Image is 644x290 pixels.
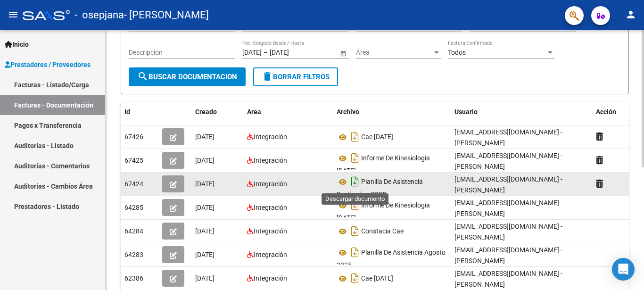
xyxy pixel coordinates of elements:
span: 67424 [124,180,143,188]
datatable-header-cell: Archivo [333,102,451,122]
mat-icon: person [625,9,636,20]
span: [EMAIL_ADDRESS][DOMAIN_NAME] - [PERSON_NAME] [454,199,562,217]
span: - osepjana [74,5,124,25]
span: Área [356,49,432,57]
mat-icon: search [137,71,149,82]
span: Integración [254,157,287,164]
span: Cae [DATE] [361,133,393,141]
span: [DATE] [195,274,215,282]
input: Fecha inicio [242,49,262,57]
span: Informe De Kinesiologia [DATE] [337,202,430,222]
datatable-header-cell: Id [121,102,158,122]
mat-icon: delete [262,71,273,82]
i: Descargar documento [349,129,361,144]
datatable-header-cell: Acción [592,102,639,122]
span: [DATE] [195,180,215,188]
span: Id [124,108,130,116]
datatable-header-cell: Area [243,102,333,122]
span: [EMAIL_ADDRESS][DOMAIN_NAME] - [PERSON_NAME] [454,128,562,147]
span: Integración [254,133,287,141]
span: Integración [254,274,287,282]
i: Descargar documento [349,150,361,166]
span: Planilla De Asistencia Septiembre 2025 [337,178,423,199]
span: [DATE] [195,251,215,258]
span: Integración [254,204,287,211]
div: Open Intercom Messenger [612,258,635,281]
span: Integración [254,180,287,188]
span: 62386 [124,274,143,282]
input: Fecha fin [270,49,316,57]
span: [EMAIL_ADDRESS][DOMAIN_NAME] - [PERSON_NAME] [454,270,562,288]
span: [DATE] [195,133,215,141]
i: Descargar documento [349,174,361,189]
span: Cae [DATE] [361,275,393,282]
span: Area [247,108,261,116]
span: 64284 [124,227,143,235]
span: Integración [254,227,287,235]
span: [EMAIL_ADDRESS][DOMAIN_NAME] - [PERSON_NAME] [454,175,562,194]
i: Descargar documento [349,198,361,213]
span: Acción [596,108,616,116]
span: Inicio [5,39,29,50]
datatable-header-cell: Creado [191,102,243,122]
i: Descargar documento [349,271,361,286]
mat-icon: menu [8,9,19,20]
span: Informe De Kinesiologia [DATE] [337,155,430,175]
datatable-header-cell: Usuario [451,102,592,122]
span: 64283 [124,251,143,258]
span: Todos [448,49,466,56]
span: [DATE] [195,227,215,235]
span: Archivo [337,108,359,116]
span: 67425 [124,157,143,164]
button: Open calendar [338,48,348,58]
i: Descargar documento [349,224,361,239]
span: 67426 [124,133,143,141]
span: [DATE] [195,157,215,164]
span: [EMAIL_ADDRESS][DOMAIN_NAME] - [PERSON_NAME] [454,223,562,241]
span: Borrar Filtros [262,73,330,81]
i: Descargar documento [349,245,361,260]
span: – [264,49,268,57]
span: [EMAIL_ADDRESS][DOMAIN_NAME] - [PERSON_NAME] [454,152,562,170]
span: 64285 [124,204,143,211]
span: Planilla De Asistencia Agosto 2025 [337,249,446,269]
span: Integración [254,251,287,258]
span: Constacia Cae [361,228,404,235]
span: Prestadores / Proveedores [5,59,91,70]
span: Buscar Documentacion [137,73,237,81]
span: Creado [195,108,217,116]
span: - [PERSON_NAME] [124,5,209,25]
button: Borrar Filtros [253,67,338,86]
span: Usuario [454,108,478,116]
button: Buscar Documentacion [129,67,246,86]
span: [DATE] [195,204,215,211]
span: [EMAIL_ADDRESS][DOMAIN_NAME] - [PERSON_NAME] [454,246,562,265]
